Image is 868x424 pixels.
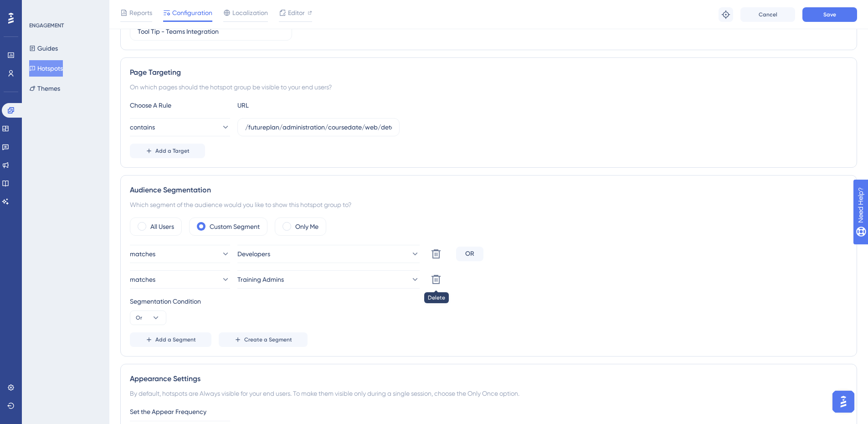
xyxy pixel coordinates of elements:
button: Save [802,7,857,22]
div: Segmentation Condition [130,296,847,307]
input: yourwebsite.com/path [245,122,392,132]
span: Reports [129,7,152,18]
span: Create a Segment [244,336,292,343]
button: Themes [29,80,60,97]
button: Guides [29,40,58,57]
button: matches [130,245,230,263]
span: Add a Segment [155,336,196,343]
div: By default, hotspots are Always visible for your end users. To make them visible only during a si... [130,388,847,399]
label: Only Me [295,221,318,232]
div: Page Targeting [130,67,847,78]
div: Appearance Settings [130,373,847,384]
button: Developers [237,245,420,263]
div: Which segment of the audience would you like to show this hotspot group to? [130,199,847,210]
span: Developers [237,248,270,259]
label: Custom Segment [210,221,260,232]
span: Or [136,314,142,321]
button: contains [130,118,230,136]
span: Save [823,11,836,18]
span: Cancel [759,11,777,18]
div: Choose A Rule [130,100,230,111]
button: Create a Segment [219,332,308,347]
span: matches [130,274,155,285]
button: Cancel [740,7,795,22]
iframe: UserGuiding AI Assistant Launcher [830,388,857,415]
button: Add a Target [130,144,205,158]
label: All Users [150,221,174,232]
span: matches [130,248,155,259]
span: Editor [288,7,305,18]
button: matches [130,270,230,289]
div: Audience Segmentation [130,185,847,196]
input: Type your Hotspot Group Name here [138,26,284,36]
div: URL [237,100,338,111]
button: Or [130,310,166,325]
button: Hotspots [29,60,63,77]
div: ENGAGEMENT [29,22,64,29]
div: OR [456,247,483,261]
div: Set the Appear Frequency [130,406,847,417]
button: Training Admins [237,270,420,289]
span: Training Admins [237,274,284,285]
div: On which pages should the hotspot group be visible to your end users? [130,82,847,93]
span: Need Help? [21,2,57,13]
span: contains [130,122,155,133]
span: Add a Target [155,147,190,155]
span: Configuration [172,7,212,18]
span: Localization [232,7,268,18]
button: Add a Segment [130,332,211,347]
